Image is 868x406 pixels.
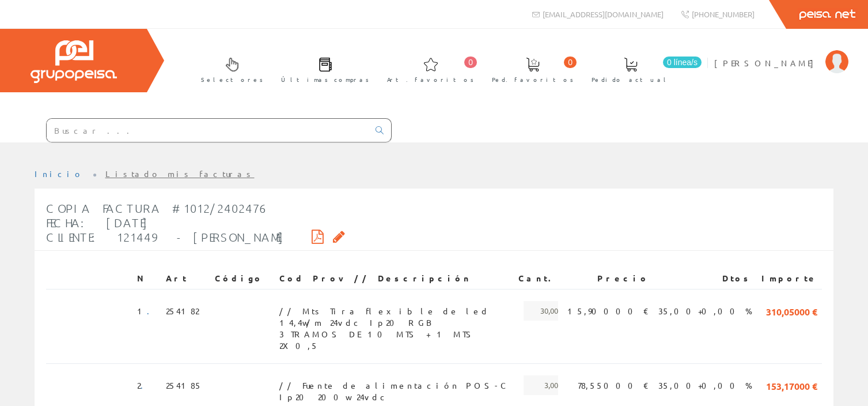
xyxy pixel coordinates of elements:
span: 35,00+0,00 % [658,375,752,395]
th: Cod Prov // Descripción [275,268,514,289]
th: Cant. [514,268,563,289]
a: . [141,380,150,390]
span: Últimas compras [281,74,369,85]
input: Buscar ... [47,119,369,142]
span: // Mts Tira flexible de led 14,4w/m 24vdc Ip20 RGB 3 TRAMOS DE 10 MTS + 1 MTS 2X0,5 [279,301,509,321]
span: [PERSON_NAME] [714,57,820,69]
a: Inicio [35,168,84,179]
span: 0 [564,57,577,68]
span: 78,55000 € [578,375,649,395]
span: 3,00 [524,375,558,395]
span: Art. favoritos [387,74,474,85]
a: Selectores [189,48,269,90]
th: Importe [757,268,822,289]
th: Art [161,268,210,289]
span: // Fuente de alimentación POS-C Ip20 200w 24vdc [279,375,509,395]
span: 254182 [166,301,199,321]
a: [PERSON_NAME] [714,48,848,59]
a: Últimas compras [270,48,375,90]
a: Listado mis facturas [105,168,255,179]
span: 153,17000 € [766,375,817,395]
span: Selectores [201,74,263,85]
span: Ped. favoritos [492,74,574,85]
th: Código [210,268,275,289]
i: Descargar PDF [312,232,324,240]
span: [EMAIL_ADDRESS][DOMAIN_NAME] [543,9,664,19]
span: 0 [464,57,477,68]
span: 1 [137,301,157,321]
a: . [147,306,157,316]
th: N [132,268,161,289]
span: [PHONE_NUMBER] [692,9,755,19]
span: Pedido actual [592,74,670,85]
span: 35,00+0,00 % [658,301,752,321]
th: Precio [563,268,654,289]
span: Copia Factura #1012/2402476 Fecha: [DATE] Cliente: 121449 - [PERSON_NAME] [46,201,284,244]
span: 30,00 [524,301,558,321]
span: 15,90000 € [567,301,649,321]
span: 254185 [166,375,202,395]
i: Solicitar por email copia de la factura [333,232,345,240]
span: 0 línea/s [663,57,702,68]
span: 310,05000 € [766,301,817,321]
img: Grupo Peisa [31,40,117,83]
th: Dtos [654,268,757,289]
span: 2 [137,375,150,395]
